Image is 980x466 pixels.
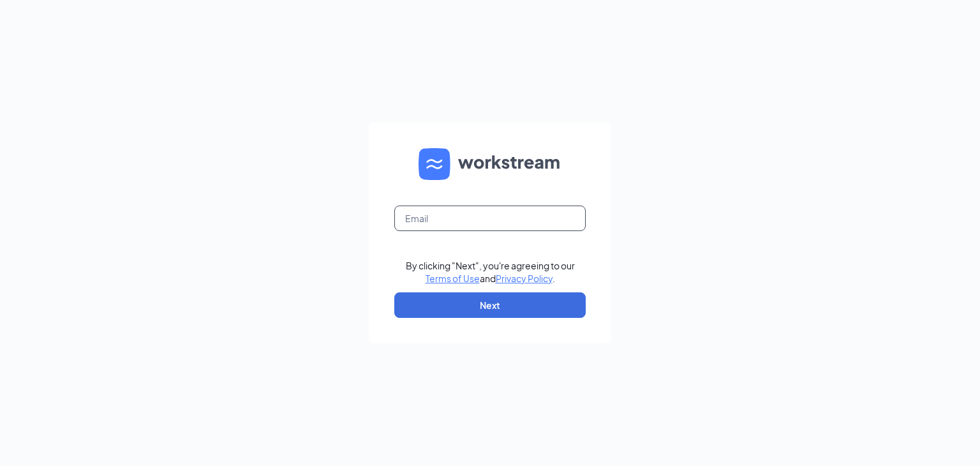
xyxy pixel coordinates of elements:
a: Terms of Use [426,273,480,284]
a: Privacy Policy [496,273,553,284]
input: Email [394,206,586,231]
img: WS logo and Workstream text [419,148,561,180]
div: By clicking "Next", you're agreeing to our and . [406,259,575,285]
button: Next [394,292,586,318]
